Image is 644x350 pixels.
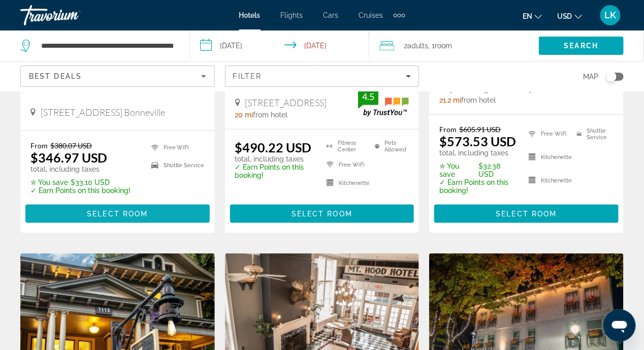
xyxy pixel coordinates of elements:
[239,11,261,19] a: Hotels
[235,163,314,179] p: ✓ Earn Points on this booking!
[439,134,516,149] ins: $573.53 USD
[30,186,131,195] p: ✓ Earn Points on this booking!
[439,162,476,178] span: ✮ You save
[87,210,148,218] span: Select Room
[29,70,206,82] mat-select: Sort by
[404,39,428,53] span: 2
[459,125,501,134] del: $605.91 USD
[524,148,572,167] li: Kitchenette
[321,140,370,153] li: Fitness Center
[524,171,572,189] li: Kitchenette
[253,111,288,119] span: from hotel
[394,7,405,23] button: Extra navigation items
[235,111,253,119] span: 20 mi
[30,165,131,173] p: total, including taxes
[599,72,624,81] button: Toggle map
[434,205,619,223] button: Select Room
[146,159,205,172] li: Shuttle Service
[324,11,339,19] a: Cars
[605,10,617,20] span: LK
[233,72,262,80] span: Filter
[358,87,409,117] img: TrustYou guest rating badge
[40,38,174,53] input: Search hotel destination
[359,11,383,19] a: Cruises
[584,70,599,84] span: Map
[321,176,370,189] li: Kitchenette
[29,72,82,80] span: Best Deals
[235,140,312,155] ins: $490.22 USD
[435,42,452,50] span: Room
[572,125,613,143] li: Shuttle Service
[25,207,210,218] a: Select Room
[539,37,624,55] button: Search
[603,309,636,342] iframe: Button to launch messaging window
[557,9,582,23] button: Change currency
[564,42,599,50] span: Search
[358,90,378,103] div: 4.5
[190,30,370,61] button: Select check in and out date
[597,5,624,26] button: User Menu
[439,96,461,104] span: 21.2 mi
[523,12,532,20] span: en
[434,207,619,218] a: Select Room
[523,9,542,23] button: Change language
[235,155,314,163] p: total, including taxes
[428,39,452,53] span: , 1
[230,207,414,218] a: Select Room
[439,149,516,157] p: total, including taxes
[461,96,496,104] span: from hotel
[439,178,516,195] p: ✓ Earn Points on this booking!
[292,210,352,218] span: Select Room
[30,150,107,165] ins: $346.97 USD
[20,2,122,28] a: Travorium
[557,12,572,20] span: USD
[439,162,516,178] p: $32.38 USD
[225,66,420,87] button: Filters
[439,125,457,134] span: From
[369,30,539,61] button: Travelers: 2 adults, 0 children
[321,158,370,171] li: Free WiFi
[30,178,131,186] p: $33.10 USD
[370,140,409,153] li: Pets Allowed
[30,178,68,186] span: ✮ You save
[30,141,48,150] span: From
[41,107,165,118] span: [STREET_ADDRESS] Bonneville
[230,205,414,223] button: Select Room
[50,141,92,150] del: $380.07 USD
[281,11,303,19] a: Flights
[524,125,572,143] li: Free WiFi
[146,141,205,154] li: Free WiFi
[245,97,327,108] span: [STREET_ADDRESS]
[407,42,428,50] span: Adults
[25,205,210,223] button: Select Room
[496,210,557,218] span: Select Room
